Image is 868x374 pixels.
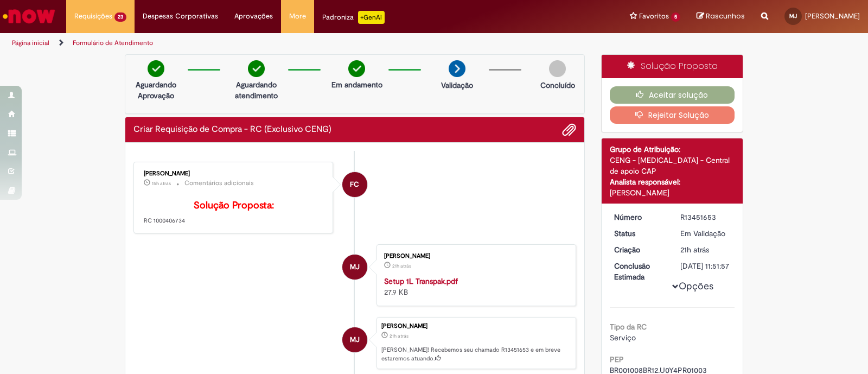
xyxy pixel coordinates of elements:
[114,12,126,22] span: 23
[350,254,360,280] span: MJ
[248,60,265,77] img: check-circle-green.png
[449,60,465,77] img: arrow-next.png
[680,228,731,239] div: Em Validação
[606,244,673,255] dt: Criação
[697,11,745,22] a: Rascunhos
[680,245,709,255] time: 27/08/2025 10:51:53
[610,106,735,124] button: Rejeitar Solução
[342,255,367,280] div: Marcos Junior
[130,79,182,101] p: Aguardando Aprovação
[606,261,673,282] dt: Conclusão Estimada
[133,125,331,135] h2: Criar Requisição de Compra - RC (Exclusivo CENG) Histórico de tíquete
[73,39,153,47] a: Formulário de Atendimento
[441,80,473,91] p: Validação
[540,80,575,91] p: Concluído
[289,11,306,22] span: More
[331,79,382,90] p: Em andamento
[680,245,709,255] span: 21h atrás
[348,60,365,77] img: check-circle-green.png
[610,333,636,343] span: Serviço
[350,327,360,353] span: MJ
[610,144,735,155] div: Grupo de Atribuição:
[148,60,164,77] img: check-circle-green.png
[610,322,647,332] b: Tipo da RC
[234,11,273,22] span: Aprovações
[152,180,171,187] span: 15h atrás
[8,33,571,53] ul: Trilhas de página
[610,86,735,104] button: Aceitar solução
[606,212,673,223] dt: Número
[549,60,566,77] img: img-circle-grey.png
[805,11,860,21] span: [PERSON_NAME]
[384,276,458,286] a: Setup 1L Transpak.pdf
[680,244,731,255] div: 27/08/2025 10:51:53
[152,180,171,187] time: 27/08/2025 16:48:14
[602,55,743,78] div: Solução Proposta
[390,333,409,339] time: 27/08/2025 10:51:53
[671,12,680,22] span: 5
[322,11,385,24] div: Padroniza
[144,200,324,225] p: RC 1000406734
[342,172,367,197] div: Fernanda Campos
[610,187,735,198] div: [PERSON_NAME]
[184,179,254,188] small: Comentários adicionais
[392,263,411,269] time: 27/08/2025 10:51:51
[133,317,576,369] li: Marcos Junior
[342,327,367,352] div: Marcos Junior
[610,176,735,187] div: Analista responsável:
[610,354,624,364] b: PEP
[350,172,359,198] span: FC
[381,346,570,363] p: [PERSON_NAME]! Recebemos seu chamado R13451653 e em breve estaremos atuando.
[1,5,57,27] img: ServiceNow
[384,276,565,297] div: 27.9 KB
[384,253,565,259] div: [PERSON_NAME]
[562,123,576,137] button: Adicionar anexos
[606,228,673,239] dt: Status
[680,261,731,271] div: [DATE] 11:51:57
[680,212,731,223] div: R13451653
[230,79,283,101] p: Aguardando atendimento
[706,11,745,21] span: Rascunhos
[358,11,385,24] p: +GenAi
[381,323,570,329] div: [PERSON_NAME]
[639,11,669,22] span: Favoritos
[144,170,324,177] div: [PERSON_NAME]
[390,333,409,339] span: 21h atrás
[143,11,218,22] span: Despesas Corporativas
[789,12,797,20] span: MJ
[610,155,735,176] div: CENG - [MEDICAL_DATA] - Central de apoio CAP
[392,263,411,269] span: 21h atrás
[74,11,112,22] span: Requisições
[194,199,274,212] b: Solução Proposta:
[12,39,49,47] a: Página inicial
